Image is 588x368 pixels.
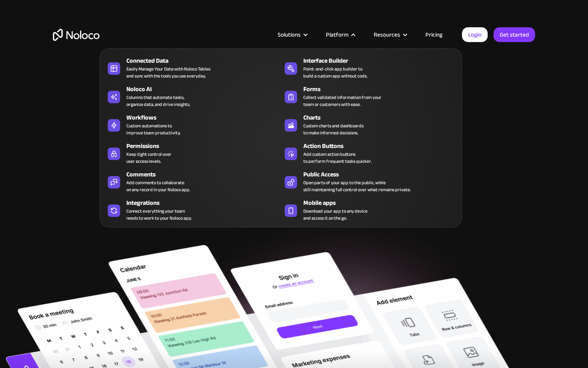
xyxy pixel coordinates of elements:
h2: Business Apps for Teams [53,80,535,143]
div: Connected Data [126,56,284,65]
div: Integrations [126,198,284,208]
a: IntegrationsConnect everything your teamneeds to work to your Noloco app. [104,197,281,223]
div: Solutions [278,30,301,40]
a: home [53,29,100,41]
div: Forms [303,85,461,94]
div: Columns that automate tasks, organize data, and drive insights. [126,94,190,108]
div: Connect everything your team needs to work to your Noloco app. [126,208,192,222]
a: Get started [493,27,535,42]
a: Mobile appsDownload your app to any deviceand access it on the go. [281,197,458,223]
a: Action ButtonsAdd custom action buttonsto perform frequent tasks quicker. [281,140,458,166]
a: Noloco AIColumns that automate tasks,organize data, and drive insights. [104,83,281,109]
div: Custom automations to improve team productivity. [126,122,180,136]
div: Interface Builder [303,56,461,65]
span: Download your app to any device and access it on the go. [303,208,367,222]
div: Keep tight control over user access levels. [126,151,171,165]
div: Add custom action buttons to perform frequent tasks quicker. [303,151,372,165]
a: ChartsCustom charts and dashboardsto make informed decisions. [281,111,458,138]
div: Permissions [126,141,284,151]
div: Solutions [268,30,316,40]
div: Action Buttons [303,141,461,151]
a: Login [462,27,488,42]
div: Collect validated information from your team or customers with ease. [303,94,381,108]
div: Open parts of your app to the public, while still maintaining full control over what remains priv... [303,179,411,193]
a: Public AccessOpen parts of your app to the public, whilestill maintaining full control over what ... [281,168,458,195]
div: Resources [374,30,400,40]
a: Connected DataEasily Manage Your Data with Noloco Tablesand sync with the tools you use everyday. [104,55,281,81]
div: Resources [364,30,416,40]
a: PermissionsKeep tight control overuser access levels. [104,140,281,166]
div: Point-and-click app builder to build a custom app without code. [303,65,367,79]
div: Charts [303,113,461,122]
a: Pricing [416,30,452,40]
div: Platform [316,30,364,40]
a: CommentsAdd comments to collaborateon any record in your Noloco app. [104,168,281,195]
a: Interface BuilderPoint-and-click app builder tobuild a custom app without code. [281,55,458,81]
div: Workflows [126,113,284,122]
div: Custom charts and dashboards to make informed decisions. [303,122,364,136]
nav: Platform [100,37,462,227]
a: FormsCollect validated information from yourteam or customers with ease. [281,83,458,109]
a: WorkflowsCustom automations toimprove team productivity. [104,111,281,138]
div: Easily Manage Your Data with Noloco Tables and sync with the tools you use everyday. [126,65,210,79]
div: Noloco AI [126,85,284,94]
div: Comments [126,170,284,179]
div: Public Access [303,170,461,179]
div: Add comments to collaborate on any record in your Noloco app. [126,179,190,193]
div: Platform [326,30,348,40]
div: Mobile apps [303,198,461,208]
